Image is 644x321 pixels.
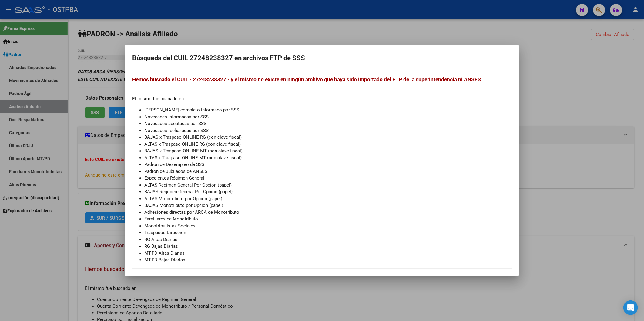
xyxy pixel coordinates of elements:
[144,250,512,257] li: MT-PD Altas Diarias
[144,107,512,114] li: [PERSON_NAME] completo informado por SSS
[144,175,512,182] li: Expedientes Régimen General
[144,114,512,121] li: Novedades informadas por SSS
[144,202,512,209] li: BAJAS Monótributo por Opción (papel)
[144,236,512,243] li: RG Altas Diarias
[144,147,512,154] li: BAJAS x Traspaso ONLINE MT (con clave fiscal)
[144,168,512,175] li: Padrón de Jubilados de ANSES
[144,209,512,216] li: Adhesiones directas por ARCA de Monotributo
[144,161,512,168] li: Padrón de Desempleo de SSS
[144,223,512,230] li: Monotributistas Sociales
[144,195,512,202] li: ALTAS Monótributo por Opción (papel)
[132,52,512,64] h2: Búsqueda del CUIL 27248238327 en archivos FTP de SSS
[144,256,512,263] li: MT-PD Bajas Diarias
[132,76,481,82] span: Hemos buscado el CUIL - 27248238327 - y el mismo no existe en ningún archivo que haya sido import...
[144,141,512,148] li: ALTAS x Traspaso ONLINE RG (con clave fiscal)
[144,216,512,223] li: Familiares de Monotributo
[144,182,512,189] li: ALTAS Régimen General Por Opción (papel)
[144,127,512,134] li: Novedades rechazadas por SSS
[144,134,512,141] li: BAJAS x Traspaso ONLINE RG (con clave fiscal)
[144,120,512,127] li: Novedades aceptadas por SSS
[144,243,512,250] li: RG Bajas Diarias
[623,300,638,315] div: Open Intercom Messenger
[144,188,512,195] li: BAJAS Régimen General Por Opción (papel)
[132,75,512,263] div: El mismo fue buscado en:
[144,154,512,161] li: ALTAS x Traspaso ONLINE MT (con clave fiscal)
[144,229,512,236] li: Traspasos Direccion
